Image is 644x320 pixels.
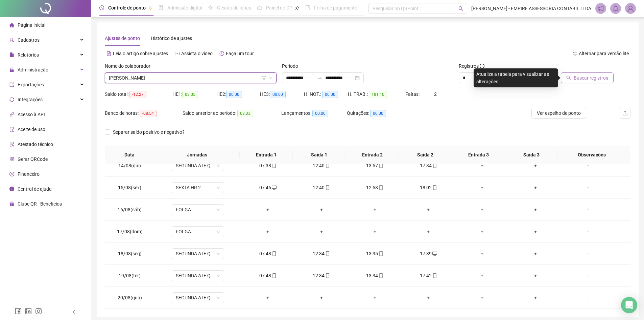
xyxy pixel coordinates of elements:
span: Aceite de uso [18,127,45,132]
span: 00:00 [226,91,242,98]
th: Entrada 2 [346,146,399,164]
span: SEGUNDA ATE QUINTA HR2 [176,161,220,171]
div: H. NOT.: [304,90,348,98]
div: Atualize a tabela para visualizar as alterações [474,68,558,87]
div: Lançamentos: [281,109,347,117]
div: + [246,228,289,235]
span: Buscar registros [574,74,608,82]
span: user-add [9,38,14,42]
span: mobile [432,185,437,190]
div: + [407,228,450,235]
span: book [305,5,310,10]
span: Admissão digital [167,5,202,10]
th: Entrada 1 [240,146,293,164]
span: SEXTA HR 2 [176,183,220,193]
span: Separar saldo positivo e negativo? [110,128,187,136]
div: + [354,228,396,235]
span: export [9,82,14,87]
div: Open Intercom Messenger [621,297,637,313]
span: pushpin [148,6,152,10]
label: Nome do colaborador [105,62,155,70]
span: mobile [271,273,277,278]
span: Ver espelho de ponto [537,109,581,117]
div: 17:42 [407,272,450,279]
div: Banco de horas: [105,109,183,117]
span: Atestado técnico [18,142,53,147]
div: 17:34 [407,162,450,169]
button: Ver espelho de ponto [531,108,586,119]
span: file-done [159,5,163,10]
span: filter [262,76,266,80]
div: + [461,228,503,235]
span: Cadastros [18,37,40,43]
span: upload [622,110,628,116]
span: Faltas: [405,91,421,97]
div: + [514,206,557,213]
div: HE 3: [260,90,304,98]
span: 20/08(qua) [118,295,142,300]
div: + [300,294,342,301]
span: clock-circle [99,5,104,10]
span: notification [598,5,604,12]
div: - [568,228,608,235]
div: + [354,206,396,213]
div: 07:48 [246,250,289,257]
span: info-circle [480,64,484,68]
div: Saldo anterior ao período: [183,109,281,117]
div: 13:57 [354,162,396,169]
span: SEGUNDA ATE QUINTA HR2 [176,271,220,281]
span: history [219,51,224,56]
span: Clube QR - Beneficios [18,201,62,207]
span: Registros [459,62,484,70]
span: bell [613,5,619,12]
div: 12:34 [300,272,342,279]
span: 14/08(qui) [118,163,141,168]
span: instagram [35,308,42,315]
span: left [72,310,76,314]
div: + [300,206,342,213]
span: Painel do DP [266,5,292,10]
span: Administração [18,67,48,72]
span: to [317,75,323,81]
span: qrcode [9,157,14,162]
span: solution [9,142,14,147]
span: 03:33 [237,110,253,117]
span: mobile [378,251,383,256]
span: pushpin [295,6,299,10]
span: mobile [378,273,383,278]
span: facebook [15,308,22,315]
span: 181:10 [369,91,387,98]
span: Acesso à API [18,112,45,117]
span: Ajustes de ponto [105,36,140,41]
img: 25359 [625,3,636,14]
span: youtube [175,51,180,56]
th: Jornadas [154,146,240,164]
label: Período [282,62,303,70]
th: Data [105,146,154,164]
span: file [9,52,14,57]
span: Observações [563,151,620,158]
th: Saída 1 [293,146,346,164]
span: Histórico de ajustes [151,36,192,41]
span: KESIA BERNARDES DE SOUZA SILVA [109,73,272,83]
div: + [407,206,450,213]
span: mobile [378,185,383,190]
div: + [461,184,503,191]
span: Central de ajuda [18,186,52,192]
th: Entrada 3 [452,146,505,164]
span: lock [9,67,14,72]
span: Integrações [18,97,43,102]
span: Gestão de férias [217,5,251,10]
span: mobile [432,163,437,168]
div: 12:58 [354,184,396,191]
span: SEGUNDA ATE QUINTA HR2 [176,249,220,259]
th: Saída 2 [399,146,452,164]
span: -12:27 [129,91,146,98]
span: 17/08(dom) [117,229,143,234]
span: info-circle [9,187,14,191]
span: Financeiro [18,171,40,177]
div: + [514,250,557,257]
span: linkedin [25,308,32,315]
span: api [9,112,14,117]
div: Quitações: [347,109,412,117]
